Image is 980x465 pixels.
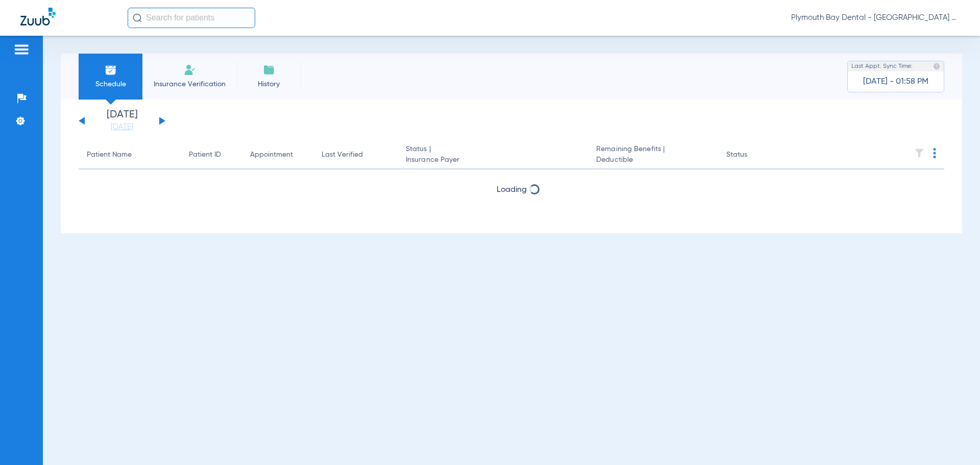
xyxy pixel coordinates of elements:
[851,61,913,71] span: Last Appt. Sync Time:
[322,150,363,160] div: Last Verified
[497,186,527,194] span: Loading
[596,155,709,165] span: Deductible
[133,13,142,22] img: Search Icon
[91,122,153,132] a: [DATE]
[189,150,221,160] div: Patient ID
[189,150,234,160] div: Patient ID
[914,148,924,158] img: filter.svg
[20,8,56,26] img: Zuub Logo
[128,8,255,28] input: Search for patients
[863,77,928,87] span: [DATE] - 01:58 PM
[250,150,293,160] div: Appointment
[322,150,389,160] div: Last Verified
[398,141,588,169] th: Status |
[933,63,940,70] img: last sync help info
[91,110,153,132] li: [DATE]
[588,141,718,169] th: Remaining Benefits |
[406,155,580,165] span: Insurance Payer
[87,150,173,160] div: Patient Name
[244,79,293,89] span: History
[86,79,135,89] span: Schedule
[718,141,787,169] th: Status
[250,150,305,160] div: Appointment
[263,64,275,76] img: History
[150,79,229,89] span: Insurance Verification
[13,43,30,56] img: hamburger-icon
[87,150,132,160] div: Patient Name
[105,64,117,76] img: Schedule
[184,64,196,76] img: Manual Insurance Verification
[791,13,960,23] span: Plymouth Bay Dental - [GEOGRAPHIC_DATA] Dental
[933,148,936,158] img: group-dot-blue.svg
